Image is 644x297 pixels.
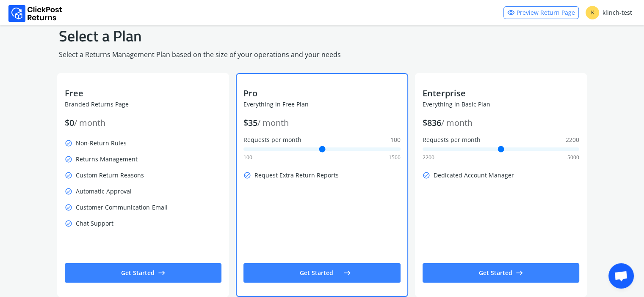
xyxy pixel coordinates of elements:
[423,154,434,161] span: 2200
[566,136,579,144] span: 2200
[608,263,634,289] div: Open chat
[507,7,515,19] span: visibility
[65,202,72,213] span: check_circle
[59,26,586,46] h1: Select a Plan
[586,6,599,19] span: K
[65,117,222,129] p: $ 0
[389,154,401,161] span: 1500
[441,117,473,128] span: / month
[65,137,222,149] p: Non-Return Rules
[423,136,580,144] label: Requests per month
[243,169,401,181] p: Request Extra Return Reports
[65,169,72,181] span: check_circle
[243,169,251,181] span: check_circle
[65,137,72,149] span: check_circle
[65,263,222,283] button: Get Startedeast
[423,100,580,109] p: Everything in Basic Plan
[65,153,222,165] p: Returns Management
[423,117,580,129] p: $ 836
[423,87,580,99] p: Enterprise
[65,218,72,229] span: check_circle
[243,136,401,144] label: Requests per month
[243,263,401,283] button: Get Startedeast
[158,267,166,279] span: east
[59,49,586,60] p: Select a Returns Management Plan based on the size of your operations and your needs
[503,6,579,19] a: visibilityPreview Return Page
[343,267,351,279] span: east
[65,218,222,229] p: Chat Support
[390,136,401,144] span: 100
[8,5,62,22] img: Logo
[65,185,72,197] span: check_circle
[65,100,222,109] p: Branded Returns Page
[423,263,580,283] button: Get Startedeast
[257,117,289,128] span: / month
[243,117,401,129] p: $ 35
[243,100,401,109] p: Everything in Free Plan
[243,87,401,99] p: Pro
[65,87,222,99] p: Free
[65,185,222,197] p: Automatic Approval
[65,153,72,165] span: check_circle
[516,267,523,279] span: east
[74,117,105,128] span: / month
[65,202,222,213] p: Customer Communication-Email
[586,6,632,19] div: klinch-test
[423,169,430,181] span: check_circle
[567,154,579,161] span: 5000
[65,169,222,181] p: Custom Return Reasons
[243,154,252,161] span: 100
[423,169,580,181] p: Dedicated Account Manager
